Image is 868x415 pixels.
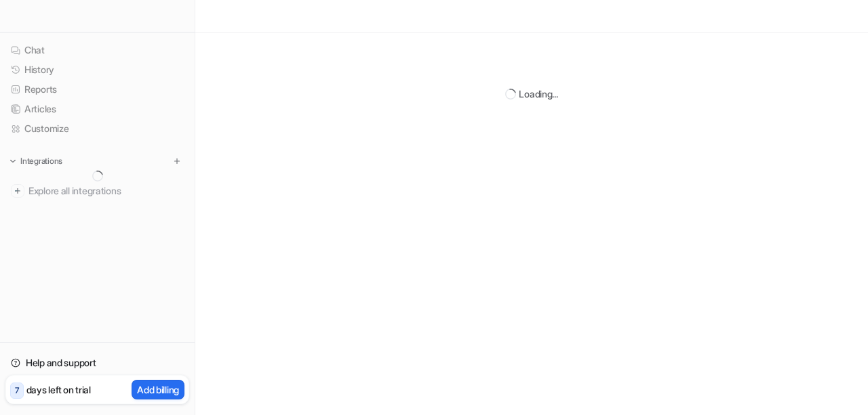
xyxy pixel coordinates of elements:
a: Customize [5,119,189,138]
p: days left on trial [26,383,91,397]
button: Integrations [5,154,66,168]
p: Add billing [137,383,179,397]
a: Explore all integrations [5,181,189,200]
span: Explore all integrations [28,180,184,202]
p: 7 [15,385,19,397]
img: expand menu [8,156,18,166]
p: Integrations [20,156,62,167]
img: menu_add.svg [172,156,182,166]
a: Articles [5,100,189,118]
a: History [5,60,189,79]
img: explore all integrations [11,184,24,198]
a: Help and support [5,353,189,372]
div: Loading... [519,87,557,101]
button: Add billing [132,380,184,399]
a: Chat [5,41,189,60]
a: Reports [5,80,189,99]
